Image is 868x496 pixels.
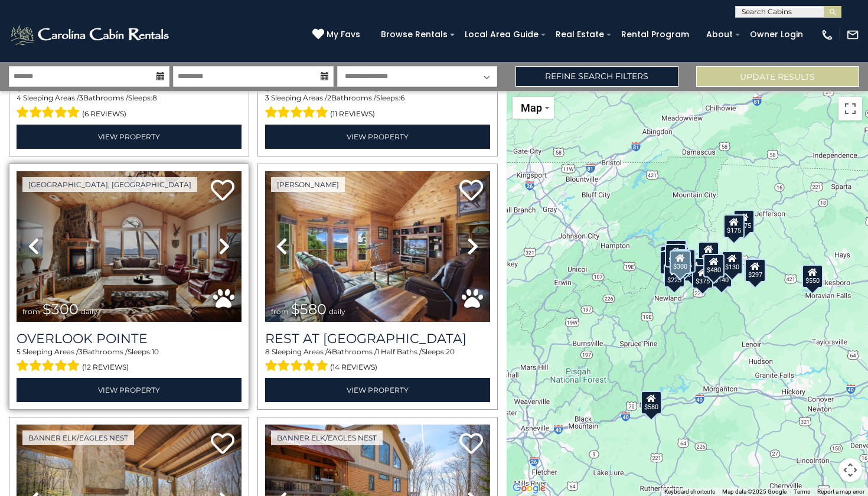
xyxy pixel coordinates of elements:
span: from [271,307,289,316]
img: White-1-2.png [9,23,172,47]
button: Update Results [696,66,859,87]
span: 8 [265,347,270,356]
div: $349 [697,242,719,265]
div: $375 [692,265,713,289]
span: 20 [446,347,455,356]
a: View Property [17,125,242,149]
img: thumbnail_164747674.jpeg [265,171,490,322]
a: View Property [17,378,242,402]
a: Banner Elk/Eagles Nest [22,430,134,445]
a: View Property [265,378,490,402]
div: Sleeping Areas / Bathrooms / Sleeps: [265,347,490,375]
a: Open this area in Google Maps (opens a new window) [510,481,549,496]
a: Rest at [GEOGRAPHIC_DATA] [265,331,490,347]
span: 5 [17,347,21,356]
h3: Rest at Mountain Crest [265,331,490,347]
span: 4 [17,93,21,102]
span: 8 [152,93,157,102]
a: Terms (opens in new tab) [794,488,810,495]
img: Google [510,481,549,496]
a: Real Estate [550,25,610,44]
span: daily [329,307,345,316]
div: Sleeping Areas / Bathrooms / Sleeps: [265,93,490,121]
div: $230 [660,251,681,275]
button: Keyboard shortcuts [664,488,715,496]
span: (11 reviews) [330,106,375,122]
a: Banner Elk/Eagles Nest [271,430,383,445]
span: 3 [265,93,269,102]
a: Add to favorites [211,432,234,457]
a: [PERSON_NAME] [271,177,345,192]
span: daily [81,307,97,316]
a: Report a map error [817,488,864,495]
a: Add to favorites [459,178,483,204]
div: $125 [665,240,686,263]
button: Change map style [513,97,554,119]
a: Add to favorites [211,178,234,204]
div: Sleeping Areas / Bathrooms / Sleeps: [17,347,242,375]
div: $425 [664,244,686,267]
span: 4 [327,347,332,356]
a: About [700,25,739,44]
img: thumbnail_163477009.jpeg [17,171,242,322]
a: Local Area Guide [459,25,544,44]
a: [GEOGRAPHIC_DATA], [GEOGRAPHIC_DATA] [22,177,197,192]
span: My Favs [327,28,360,41]
span: 3 [79,347,83,356]
span: Map [521,102,542,114]
img: phone-regular-white.png [821,28,834,41]
div: $300 [669,250,690,274]
span: $300 [43,301,79,318]
span: 2 [327,93,331,102]
div: $297 [745,259,766,282]
a: Browse Rentals [375,25,453,44]
a: Refine Search Filters [515,66,678,87]
span: Map data ©2025 Google [722,488,787,495]
span: 10 [152,347,159,356]
a: View Property [265,125,490,149]
div: $480 [703,254,725,278]
button: Map camera controls [838,458,862,482]
div: $580 [641,391,662,415]
div: $140 [710,264,732,288]
span: 6 [400,93,404,102]
div: $625 [674,249,696,273]
span: (6 reviews) [82,106,126,122]
div: $175 [733,210,755,233]
a: Add to favorites [459,432,483,457]
a: My Favs [312,28,363,41]
span: from [22,307,40,316]
div: Sleeping Areas / Bathrooms / Sleeps: [17,93,242,121]
a: Rental Program [615,25,695,44]
a: Owner Login [744,25,809,44]
div: $130 [722,251,743,275]
button: Toggle fullscreen view [838,97,862,120]
div: $225 [664,264,685,288]
div: $175 [723,214,745,238]
a: Overlook Pointe [17,331,242,347]
span: $580 [291,301,327,318]
span: (12 reviews) [82,360,129,375]
span: (14 reviews) [330,360,377,375]
span: 1 Half Baths / [377,347,422,356]
span: 3 [79,93,83,102]
img: mail-regular-white.png [846,28,859,41]
div: $550 [802,265,823,288]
